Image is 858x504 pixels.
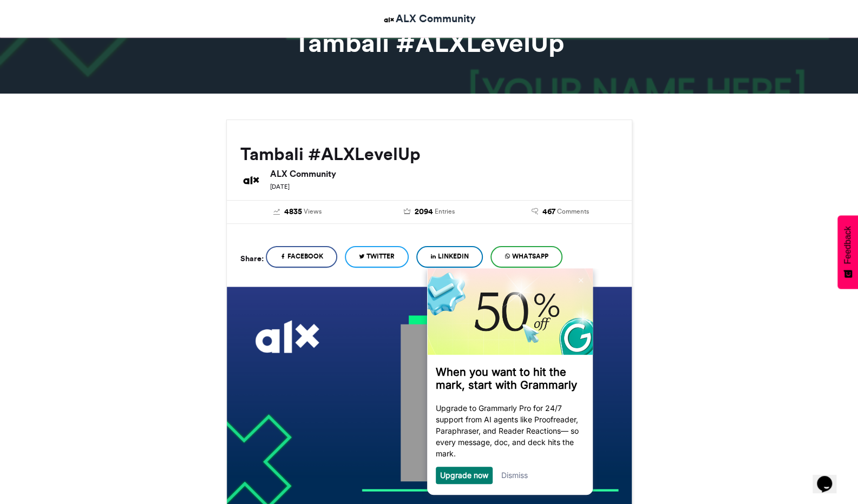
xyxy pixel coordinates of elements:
[266,246,337,268] a: Facebook
[240,251,264,266] h5: Share:
[304,207,322,216] span: Views
[371,206,487,218] a: 2094 Entries
[434,207,454,216] span: Entries
[503,206,618,218] a: 467 Comments
[15,97,163,123] h3: When you want to hit the mark, start with Grammarly
[490,246,562,268] a: WhatsApp
[414,206,433,218] span: 2094
[284,206,302,218] span: 4835
[270,169,618,178] h6: ALX Community
[843,226,853,264] span: Feedback
[270,183,290,190] small: [DATE]
[345,246,409,268] a: Twitter
[80,202,107,211] a: Dismiss
[382,13,396,26] img: ALX Community
[287,251,323,261] span: Facebook
[15,134,163,191] p: Upgrade to Grammarly Pro for 24/7 support from AI agents like Proofreader, Paraphraser, and Reade...
[400,324,558,481] img: user_filled.png
[158,10,162,15] img: close_x_white.png
[557,207,589,216] span: Comments
[813,461,847,493] iframe: chat widget
[416,246,483,268] a: LinkedIn
[382,11,476,26] a: ALX Community
[438,251,469,261] span: LinkedIn
[240,144,618,164] h2: Tambali #ALXLevelUp
[837,215,858,289] button: Feedback - Show survey
[129,30,730,56] h1: Tambali #ALXLevelUp
[366,251,395,261] span: Twitter
[542,206,555,218] span: 467
[240,169,262,191] img: ALX Community
[512,251,548,261] span: WhatsApp
[19,202,67,211] a: Upgrade now
[240,206,356,218] a: 4835 Views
